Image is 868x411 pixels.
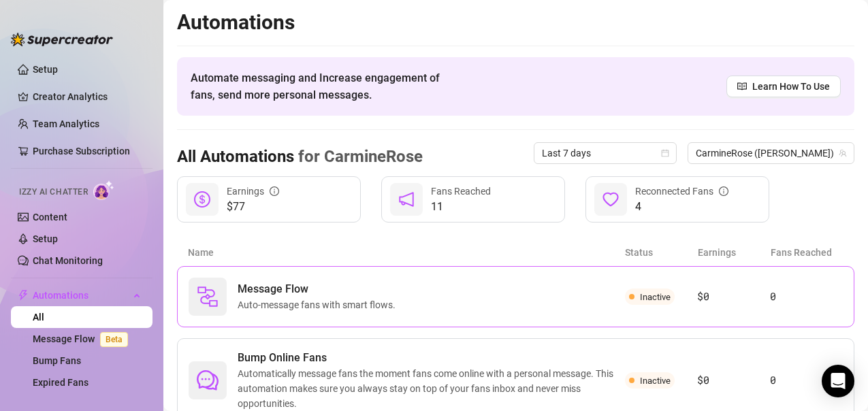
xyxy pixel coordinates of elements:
[431,199,491,215] span: 11
[696,143,846,163] span: CarmineRose (carminerose)
[227,199,279,215] span: $77
[635,199,728,215] span: 4
[635,184,728,199] div: Reconnected Fans
[602,191,619,208] span: heart
[33,212,67,223] a: Content
[197,286,219,308] img: svg%3e
[752,79,830,94] span: Learn How To Use
[771,245,843,260] article: Fans Reached
[177,10,854,35] h2: Automations
[542,143,669,163] span: Last 7 days
[100,332,128,347] span: Beta
[238,350,625,366] span: Bump Online Fans
[398,191,415,208] span: notification
[625,245,698,260] article: Status
[698,245,771,260] article: Earnings
[719,186,728,196] span: info-circle
[93,180,114,200] img: AI Chatter
[33,312,44,323] a: All
[33,140,142,162] a: Purchase Subscription
[11,33,113,46] img: logo-BBDzfeDw.svg
[33,233,58,244] a: Setup
[640,376,671,386] span: Inactive
[294,147,423,166] span: for CarmineRose
[697,372,770,389] article: $0
[33,118,99,129] a: Team Analytics
[194,191,210,208] span: dollar
[33,377,89,388] a: Expired Fans
[177,146,423,168] h3: All Automations
[19,186,88,199] span: Izzy AI Chatter
[33,333,133,344] a: Message FlowBeta
[33,355,81,366] a: Bump Fans
[270,186,279,196] span: info-circle
[726,76,841,97] a: Learn How To Use
[661,149,669,157] span: calendar
[33,255,103,266] a: Chat Monitoring
[737,82,747,91] span: read
[197,369,219,391] span: comment
[238,366,625,411] span: Automatically message fans the moment fans come online with a personal message. This automation m...
[238,297,401,312] span: Auto-message fans with smart flows.
[822,365,854,397] div: Open Intercom Messenger
[188,245,625,260] article: Name
[33,86,142,108] a: Creator Analytics
[839,149,847,157] span: team
[33,284,129,306] span: Automations
[227,184,279,199] div: Earnings
[640,292,671,302] span: Inactive
[191,69,453,103] span: Automate messaging and Increase engagement of fans, send more personal messages.
[697,289,770,305] article: $0
[18,290,29,301] span: thunderbolt
[431,186,491,197] span: Fans Reached
[238,281,401,297] span: Message Flow
[33,64,58,75] a: Setup
[770,372,843,389] article: 0
[770,289,843,305] article: 0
